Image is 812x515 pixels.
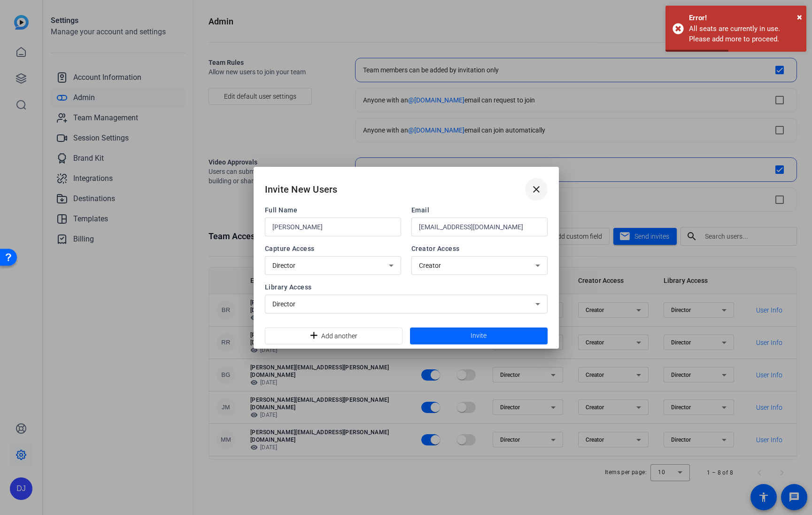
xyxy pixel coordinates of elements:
[689,13,799,23] div: Error!
[321,327,357,345] span: Add another
[410,328,548,344] button: Invite
[265,205,401,215] span: Full Name
[265,244,401,253] span: Capture Access
[308,330,317,342] mat-icon: add
[272,262,295,269] span: Director
[411,244,548,253] span: Creator Access
[419,221,540,233] input: Enter email...
[265,328,402,344] button: Add another
[797,11,802,23] span: ×
[689,23,799,45] div: All seats are currently in use. Please add more to proceed.
[797,10,802,24] button: Close
[411,205,548,215] span: Email
[531,184,542,195] mat-icon: close
[265,182,338,197] h2: Invite New Users
[265,282,548,292] span: Library Access
[272,221,394,233] input: Enter name...
[272,300,295,308] span: Director
[419,262,441,269] span: Creator
[471,331,487,341] span: Invite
